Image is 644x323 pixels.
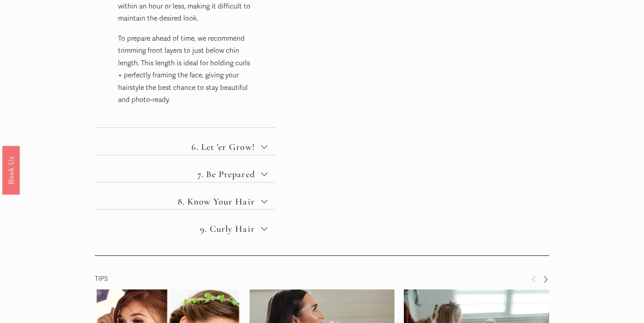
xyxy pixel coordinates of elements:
span: 6. Let 'er Grow! [116,141,261,153]
p: To prepare ahead of time, we recommend trimming front layers to just below chin length. This leng... [118,33,252,106]
button: 8. Know Your Hair [95,183,275,209]
span: 9. Curly Hair [116,223,261,234]
span: 8. Know Your Hair [116,196,261,207]
button: 9. Curly Hair [95,210,275,237]
span: Previous [530,275,538,283]
span: TIPS [95,275,108,283]
button: 6. Let 'er Grow! [95,128,275,155]
button: 7. Be Prepared [95,155,275,182]
span: Next [542,275,549,283]
span: 7. Be Prepared [116,169,261,180]
a: Book Us [2,146,20,195]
